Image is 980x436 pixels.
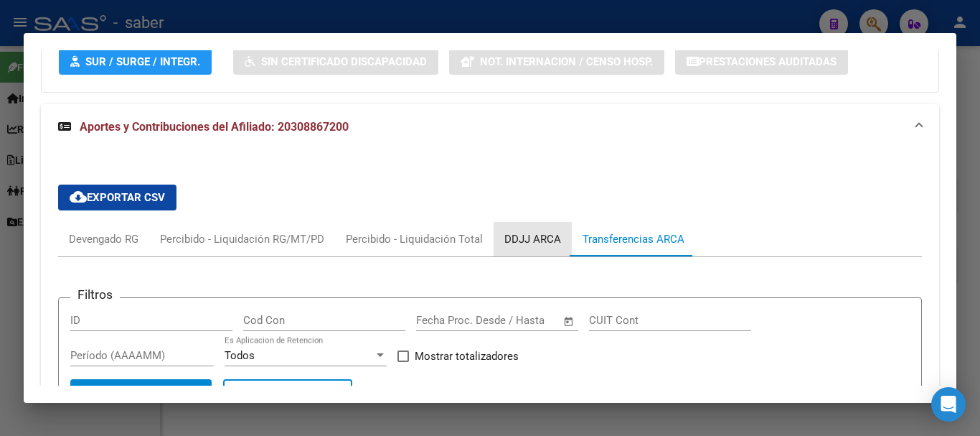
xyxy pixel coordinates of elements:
[346,231,483,247] div: Percibido - Liquidación Total
[236,384,253,402] mat-icon: delete
[69,231,138,247] div: Devengado RG
[583,231,684,247] div: Transferencias ARCA
[83,384,100,402] mat-icon: search
[561,313,578,330] button: Open calendar
[699,55,837,68] span: Prestaciones Auditadas
[70,188,87,205] mat-icon: cloud_download
[59,48,212,75] button: SUR / SURGE / INTEGR.
[225,349,255,362] span: Todos
[58,185,176,210] button: Exportar CSV
[160,231,324,247] div: Percibido - Liquidación RG/MT/PD
[85,55,200,68] span: SUR / SURGE / INTEGR.
[449,48,664,75] button: Not. Internacion / Censo Hosp.
[675,48,848,75] button: Prestaciones Auditadas
[223,379,352,408] button: Borrar Filtros
[931,387,966,422] div: Open Intercom Messenger
[261,55,427,68] span: Sin Certificado Discapacidad
[41,104,939,150] mat-expansion-panel-header: Aportes y Contribuciones del Afiliado: 20308867200
[504,231,561,247] div: DDJJ ARCA
[416,314,474,327] input: Fecha inicio
[70,191,165,204] span: Exportar CSV
[80,120,349,134] span: Aportes y Contribuciones del Afiliado: 20308867200
[70,379,212,408] button: Buscar Archivos
[415,348,519,365] span: Mostrar totalizadores
[487,314,557,327] input: Fecha fin
[70,287,120,302] h3: Filtros
[233,48,438,75] button: Sin Certificado Discapacidad
[480,55,653,68] span: Not. Internacion / Censo Hosp.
